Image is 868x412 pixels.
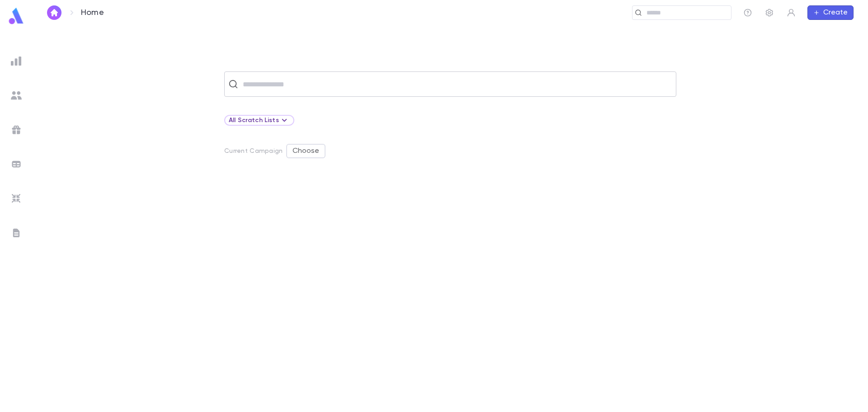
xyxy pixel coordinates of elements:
img: logo [7,7,25,25]
img: reports_grey.c525e4749d1bce6a11f5fe2a8de1b229.svg [11,56,22,66]
img: students_grey.60c7aba0da46da39d6d829b817ac14fc.svg [11,90,22,101]
img: imports_grey.530a8a0e642e233f2baf0ef88e8c9fcb.svg [11,193,22,204]
img: letters_grey.7941b92b52307dd3b8a917253454ce1c.svg [11,227,22,238]
p: Home [81,8,104,18]
div: All Scratch Lists [224,115,294,126]
img: home_white.a664292cf8c1dea59945f0da9f25487c.svg [49,9,60,16]
button: Create [807,5,854,20]
p: Current Campaign [224,147,283,155]
div: All Scratch Lists [229,115,290,126]
img: campaigns_grey.99e729a5f7ee94e3726e6486bddda8f1.svg [11,124,22,135]
button: Choose [286,144,325,158]
img: batches_grey.339ca447c9d9533ef1741baa751efc33.svg [11,159,22,170]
